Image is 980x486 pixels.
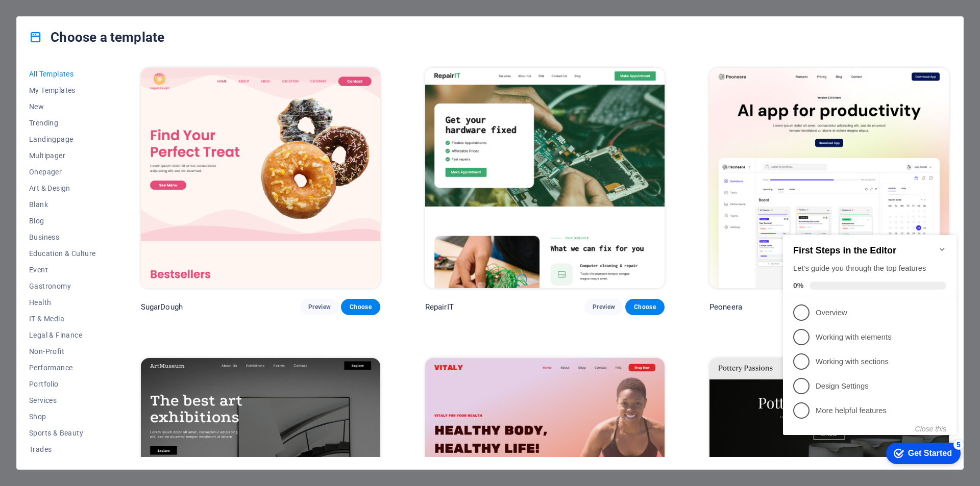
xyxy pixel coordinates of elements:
[37,135,159,145] p: Working with sections
[29,311,96,327] button: IT & Media
[29,180,96,196] button: Art & Design
[29,278,96,294] button: Gastronomy
[709,302,742,312] p: Peoneera
[4,79,178,103] li: Overview
[308,303,331,311] span: Preview
[29,249,96,258] span: Education & Culture
[29,217,96,225] span: Blog
[29,103,96,111] span: New
[29,184,96,192] span: Art & Design
[29,347,96,355] span: Non-Profit
[29,266,96,274] span: Event
[14,41,167,52] div: Let's guide you through the top features
[29,213,96,229] button: Blog
[29,408,96,425] button: Shop
[29,196,96,213] button: Blank
[29,29,164,45] h4: Choose a template
[29,119,96,127] span: Trending
[29,131,96,147] button: Landingpage
[29,70,96,78] span: All Templates
[14,23,167,34] h2: First Steps in the Editor
[29,151,96,160] span: Multipager
[29,200,96,209] span: Blank
[29,360,96,376] button: Performance
[29,441,96,457] button: Trades
[129,227,173,236] div: Get Started
[37,86,159,96] p: Overview
[29,245,96,262] button: Education & Culture
[107,221,182,242] div: Get Started 5 items remaining, 0% complete
[29,233,96,241] span: Business
[29,86,96,94] span: My Templates
[349,303,372,311] span: Choose
[175,218,185,228] div: 5
[29,331,96,339] span: Legal & Finance
[29,82,96,98] button: My Templates
[141,68,380,288] img: SugarDough
[633,303,656,311] span: Choose
[709,68,949,288] img: Peoneera
[29,327,96,343] button: Legal & Finance
[37,110,159,121] p: Working with elements
[29,315,96,323] span: IT & Media
[341,299,380,315] button: Choose
[141,302,183,312] p: SugarDough
[29,294,96,311] button: Health
[14,60,31,68] span: 0%
[29,380,96,388] span: Portfolio
[4,103,178,127] li: Working with elements
[625,299,664,315] button: Choose
[584,299,623,315] button: Preview
[29,392,96,408] button: Services
[136,203,167,211] button: Close this
[29,376,96,392] button: Portfolio
[4,152,178,176] li: Design Settings
[29,445,96,453] span: Trades
[29,364,96,372] span: Performance
[29,147,96,164] button: Multipager
[29,135,96,143] span: Landingpage
[29,168,96,176] span: Onepager
[29,164,96,180] button: Onepager
[29,115,96,131] button: Trending
[37,159,159,170] p: Design Settings
[159,23,167,32] div: Minimize checklist
[4,176,178,201] li: More helpful features
[29,98,96,115] button: New
[29,396,96,404] span: Services
[29,282,96,290] span: Gastronomy
[29,66,96,82] button: All Templates
[4,127,178,152] li: Working with sections
[29,429,96,437] span: Sports & Beauty
[29,425,96,441] button: Sports & Beauty
[29,298,96,306] span: Health
[29,343,96,360] button: Non-Profit
[37,184,159,194] p: More helpful features
[29,229,96,245] button: Business
[425,302,454,312] p: RepairIT
[300,299,339,315] button: Preview
[29,262,96,278] button: Event
[593,303,615,311] span: Preview
[425,68,665,288] img: RepairIT
[29,413,96,421] span: Shop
